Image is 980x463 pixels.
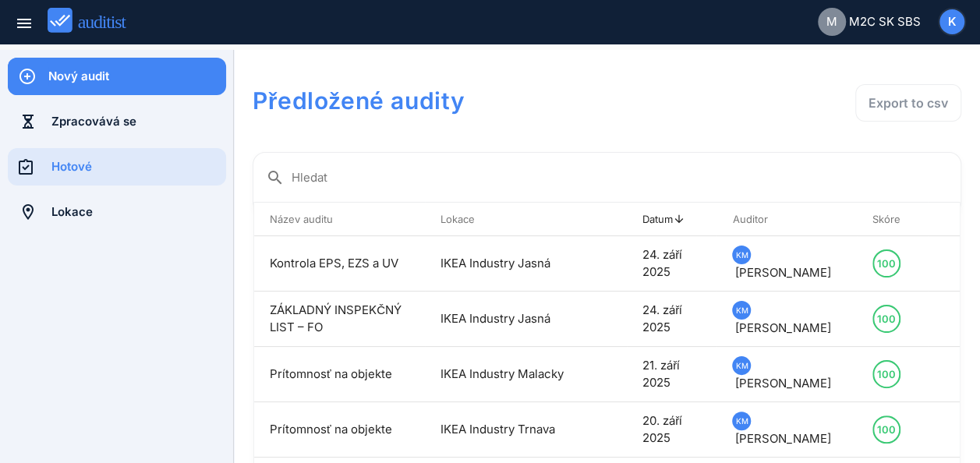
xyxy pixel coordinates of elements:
[735,412,748,429] span: KM
[734,431,830,446] span: [PERSON_NAME]
[51,203,226,221] div: Lokace
[425,203,596,236] th: Lokace: Not sorted. Activate to sort ascending.
[734,376,830,391] span: [PERSON_NAME]
[826,13,837,31] span: M
[48,8,140,34] img: auditist_logo_new.svg
[266,168,285,187] i: search
[292,165,948,190] input: Hledat
[8,148,226,186] a: Hotové
[596,203,627,236] th: : Not sorted.
[869,94,948,112] div: Export to csv
[8,193,226,231] a: Lokace
[877,417,896,442] div: 100
[877,306,896,331] div: 100
[425,236,596,292] td: IKEA Industry Jasná
[627,236,716,292] td: 24. září 2025
[849,13,921,31] span: M2C SK SBS
[254,347,425,402] td: Prítomnosť na objekte
[627,347,716,402] td: 21. září 2025
[734,320,830,335] span: [PERSON_NAME]
[929,203,960,236] th: : Not sorted.
[716,203,857,236] th: Auditor: Not sorted. Activate to sort ascending.
[254,292,425,347] td: ZÁKLADNÝ INSPEKČNÝ LIST – FO
[254,402,425,458] td: Prítomnosť na objekte
[673,213,685,225] i: arrow_upward
[8,103,226,140] a: Zpracovává se
[948,13,957,31] span: K
[938,8,966,36] button: K
[48,68,226,85] div: Nový audit
[627,292,716,347] td: 24. září 2025
[877,362,896,387] div: 100
[735,357,748,374] span: KM
[51,113,226,130] div: Zpracovává se
[627,203,716,236] th: Datum: Sorted descending. Activate to remove sorting.
[254,236,425,292] td: Kontrola EPS, EZS a UV
[877,251,896,276] div: 100
[425,347,596,402] td: IKEA Industry Malacky
[425,402,596,458] td: IKEA Industry Trnava
[734,265,830,280] span: [PERSON_NAME]
[253,84,678,117] h1: Předložené audity
[627,402,716,458] td: 20. září 2025
[254,203,425,236] th: Název auditu: Not sorted. Activate to sort ascending.
[735,302,748,319] span: KM
[735,246,748,263] span: KM
[857,203,929,236] th: Skóre: Not sorted. Activate to sort ascending.
[855,84,961,122] button: Export to csv
[15,14,34,33] i: menu
[51,158,226,175] div: Hotové
[425,292,596,347] td: IKEA Industry Jasná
